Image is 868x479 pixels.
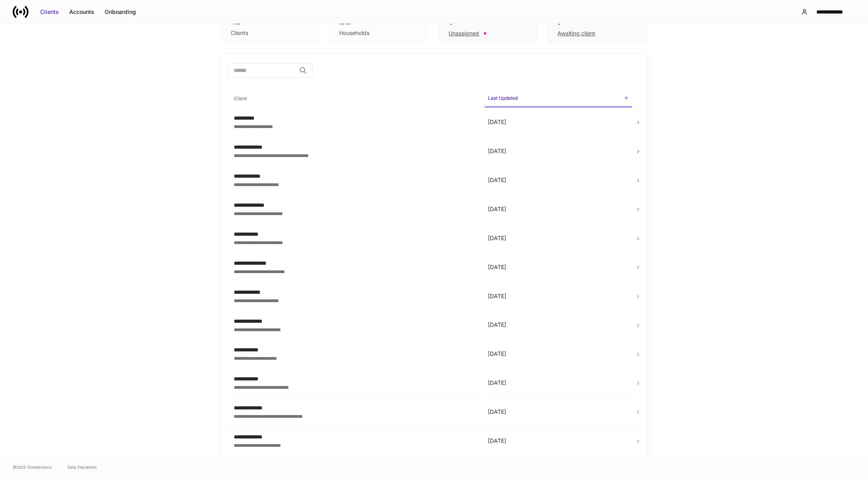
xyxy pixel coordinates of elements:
div: Awaiting client [557,29,595,37]
div: 1Unassigned [439,8,538,44]
p: [DATE] [488,263,629,271]
span: © 2025 OneAdvisory [13,464,52,470]
div: Clients [231,29,248,37]
p: [DATE] [488,292,629,300]
span: Client [231,91,478,107]
div: Unassigned [449,29,479,37]
a: Data Disclaimer [68,464,97,470]
span: Last Updated [485,90,632,107]
button: Onboarding [99,6,141,18]
p: [DATE] [488,437,629,445]
div: Onboarding [105,8,136,16]
p: [DATE] [488,118,629,126]
div: Clients [40,8,59,16]
p: [DATE] [488,234,629,242]
p: [DATE] [488,321,629,329]
p: [DATE] [488,379,629,387]
p: [DATE] [488,350,629,358]
div: 7Awaiting client [548,8,647,44]
h6: Client [234,95,247,102]
p: [DATE] [488,147,629,155]
h6: Last Updated [488,94,518,102]
button: Accounts [64,6,99,18]
p: [DATE] [488,176,629,184]
div: Households [339,29,369,37]
button: Clients [35,6,64,18]
div: Accounts [69,8,94,16]
p: [DATE] [488,408,629,416]
p: [DATE] [488,205,629,213]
